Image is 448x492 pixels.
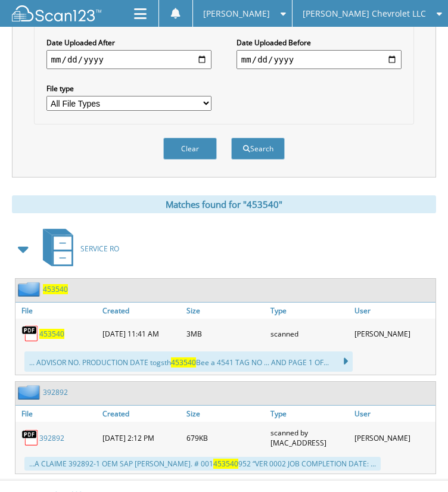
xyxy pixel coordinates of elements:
a: Size [183,303,267,319]
img: scan123-logo-white.svg [12,5,101,21]
div: Matches found for "453540" [12,195,436,213]
div: 679KB [183,425,267,451]
div: [DATE] 2:12 PM [99,425,183,451]
a: Type [267,303,351,319]
input: end [237,50,402,69]
a: Type [267,406,351,422]
div: scanned [267,322,351,345]
a: 453540 [43,284,68,294]
img: PDF.png [21,325,39,342]
a: 392892 [39,433,64,443]
div: scanned by [MAC_ADDRESS] [267,425,351,451]
button: Search [231,138,285,160]
button: Clear [163,138,217,160]
a: 453540 [39,329,64,339]
img: folder2.png [18,385,43,400]
a: SERVICE RO [36,225,119,272]
a: Created [99,303,183,319]
span: 453540 [213,459,238,469]
span: [PERSON_NAME] [203,10,270,17]
span: 453540 [171,357,196,368]
span: [PERSON_NAME] Chevrolet LLC [303,10,426,17]
a: File [15,303,99,319]
a: Size [183,406,267,422]
a: File [15,406,99,422]
label: Date Uploaded Before [237,38,402,48]
a: Created [99,406,183,422]
div: [DATE] 11:41 AM [99,322,183,345]
div: 3MB [183,322,267,345]
input: start [46,50,212,69]
img: folder2.png [18,282,43,297]
div: ... ADVISOR NO. PRODUCTION DATE togsth Bee a 4541 TAG NO ... AND PAGE 1 OF... [24,351,353,372]
label: Date Uploaded After [46,38,212,48]
div: [PERSON_NAME] [351,425,435,451]
div: ...A CLAIME 392892-1 OEM SAP [PERSON_NAME]. # 001 952 “VER 0002 JOB COMPLETION DATE: ... [24,457,381,471]
a: User [351,303,435,319]
img: PDF.png [21,429,39,447]
a: 392892 [43,387,68,397]
a: User [351,406,435,422]
div: [PERSON_NAME] [351,322,435,345]
label: File type [46,83,212,94]
span: SERVICE RO [80,244,119,254]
